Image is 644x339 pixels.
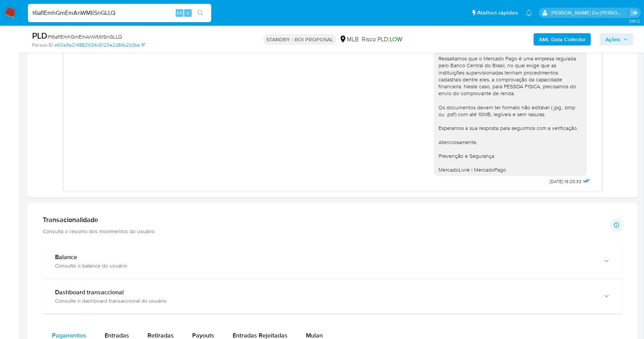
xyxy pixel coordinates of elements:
[539,33,586,45] b: AML Data Collector
[32,42,53,49] b: Person ID
[629,18,640,24] span: 3.161.2
[187,9,189,16] span: s
[32,29,47,42] b: PLD
[176,9,183,16] span: Alt
[550,178,582,185] span: [DATE] 19:20:33
[534,33,591,45] button: AML Data Collector
[193,8,208,18] button: search-icon
[600,33,633,45] button: Ações
[526,10,532,16] a: Notificações
[263,34,336,45] p: STANDBY - ROI PROPOSAL
[630,9,638,17] a: Sair
[339,35,359,44] div: MLB
[605,33,620,45] span: Ações
[477,9,518,17] span: Atalhos rápidos
[362,35,402,44] span: Risco PLD:
[47,33,122,41] span: # t6aflEmhGmEmAnWMIiSnGLLQ
[55,42,145,49] a: e60a9a214882fd34c6120e2d84b2b3be
[28,8,211,18] input: Pesquise usuários ou casos...
[551,9,628,16] p: patricia.varelo@mercadopago.com.br
[390,35,402,44] span: LOW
